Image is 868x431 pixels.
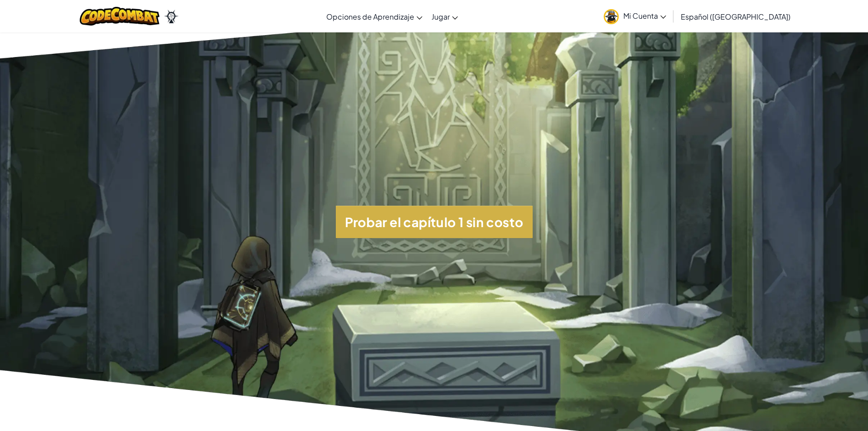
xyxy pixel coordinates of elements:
[322,4,427,29] a: Opciones de Aprendizaje
[623,11,666,21] span: Mi Cuenta
[164,10,179,23] img: Ozaria
[431,12,450,21] span: Jugar
[80,7,159,26] img: CodeCombat logo
[427,4,462,29] a: Jugar
[681,12,791,21] span: Español ([GEOGRAPHIC_DATA])
[336,206,533,239] button: Probar el capítulo 1 sin costo
[676,4,795,29] a: Español ([GEOGRAPHIC_DATA])
[599,2,671,31] a: Mi Cuenta
[326,12,414,21] span: Opciones de Aprendizaje
[604,9,619,24] img: avatar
